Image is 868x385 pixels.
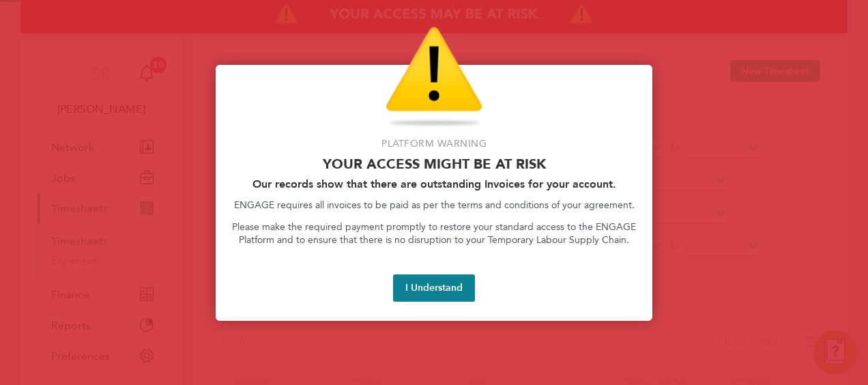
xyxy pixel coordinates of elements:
[393,274,475,302] button: I Understand
[232,177,636,190] h2: Our records show that there are outstanding Invoices for your account.
[232,199,636,212] p: ENGAGE requires all invoices to be paid as per the terms and conditions of your agreement.
[386,27,482,129] img: Warning Icon
[216,65,652,321] div: Access At Risk
[232,156,636,172] p: Your access might be at risk
[232,137,636,151] p: Platform Warning
[232,220,636,247] p: Please make the required payment promptly to restore your standard access to the ENGAGE Platform ...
